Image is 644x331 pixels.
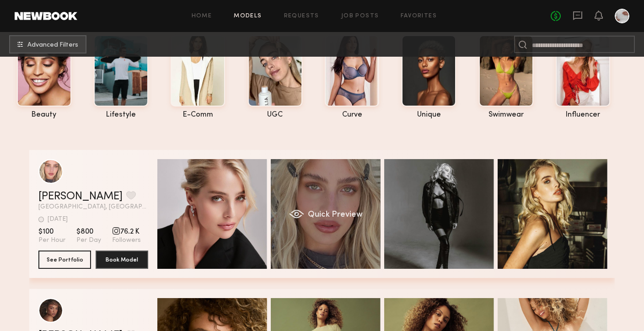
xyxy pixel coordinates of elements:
[94,111,148,119] div: lifestyle
[171,111,225,119] div: e-comm
[341,13,379,19] a: Job Posts
[234,13,262,19] a: Models
[27,42,78,48] span: Advanced Filters
[556,111,610,119] div: influencer
[308,211,363,219] span: Quick Preview
[112,236,141,245] span: Followers
[38,227,65,236] span: $100
[9,35,86,53] button: Advanced Filters
[38,251,91,269] button: See Portfolio
[38,204,148,210] span: [GEOGRAPHIC_DATA], [GEOGRAPHIC_DATA]
[112,227,141,236] span: 76.2 K
[479,111,533,119] div: swimwear
[17,111,71,119] div: beauty
[401,13,437,19] a: Favorites
[248,111,302,119] div: UGC
[96,251,148,269] button: Book Model
[76,227,101,236] span: $800
[192,13,212,19] a: Home
[76,236,101,245] span: Per Day
[402,111,456,119] div: unique
[325,111,379,119] div: curve
[48,216,68,223] div: [DATE]
[38,191,123,202] a: [PERSON_NAME]
[284,13,319,19] a: Requests
[38,236,65,245] span: Per Hour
